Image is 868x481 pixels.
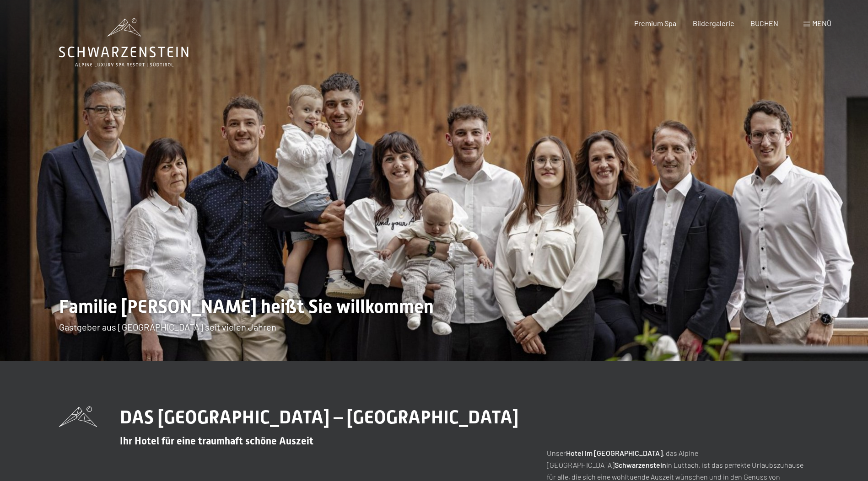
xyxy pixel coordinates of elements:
a: Bildergalerie [693,19,734,27]
strong: Hotel im [GEOGRAPHIC_DATA] [566,449,663,457]
span: DAS [GEOGRAPHIC_DATA] – [GEOGRAPHIC_DATA] [120,406,518,428]
a: BUCHEN [750,19,778,27]
strong: Schwarzenstein [615,460,666,469]
span: Familie [PERSON_NAME] heißt Sie willkommen [59,296,434,317]
a: Premium Spa [634,19,676,27]
span: Ihr Hotel für eine traumhaft schöne Auszeit [120,435,313,447]
span: Gastgeber aus [GEOGRAPHIC_DATA] seit vielen Jahren [59,321,276,332]
span: Menü [812,19,831,27]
